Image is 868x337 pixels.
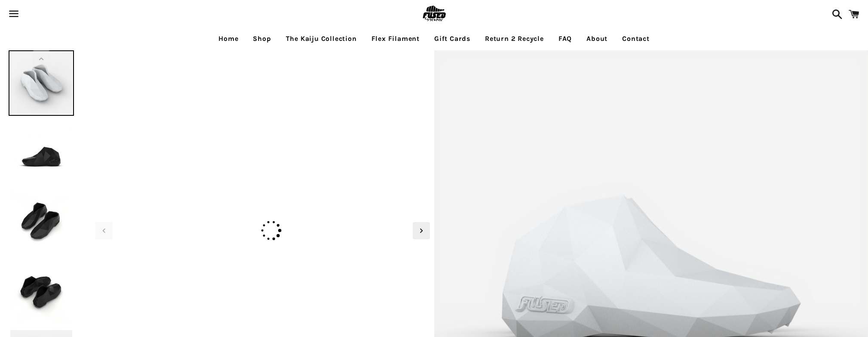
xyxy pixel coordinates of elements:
img: [3D printed Shoes] - lightweight custom 3dprinted shoes sneakers sandals fused footwear [91,55,434,58]
a: About [580,28,614,49]
a: Contact [616,28,656,49]
div: Next slide [413,222,430,239]
img: [3D printed Shoes] - lightweight custom 3dprinted shoes sneakers sandals fused footwear [9,50,74,116]
img: [3D printed Shoes] - lightweight custom 3dprinted shoes sneakers sandals fused footwear [9,189,74,255]
div: Previous slide [95,222,113,239]
a: Home [212,28,245,49]
a: FAQ [552,28,578,49]
img: [3D printed Shoes] - lightweight custom 3dprinted shoes sneakers sandals fused footwear [9,259,74,325]
a: Flex Filament [365,28,426,49]
a: Gift Cards [428,28,477,49]
img: [3D printed Shoes] - lightweight custom 3dprinted shoes sneakers sandals fused footwear [9,120,74,186]
a: Return 2 Recycle [478,28,550,49]
a: Shop [246,28,277,49]
a: The Kaiju Collection [279,28,363,49]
